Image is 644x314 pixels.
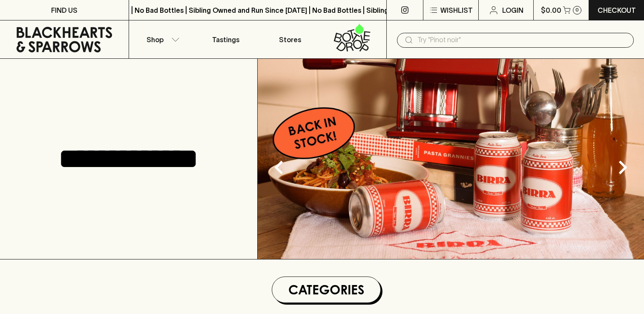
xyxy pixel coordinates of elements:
[575,8,579,12] p: 0
[541,5,561,15] p: $0.00
[51,5,78,15] p: FIND US
[193,20,258,58] a: Tastings
[262,150,296,184] button: Previous
[440,5,473,15] p: Wishlist
[598,5,636,15] p: Checkout
[258,59,644,259] img: optimise
[258,20,322,58] a: Stores
[417,33,627,47] input: Try "Pinot noir"
[502,5,523,15] p: Login
[276,280,377,299] h1: Categories
[129,20,193,58] button: Shop
[212,35,239,45] p: Tastings
[606,150,640,184] button: Next
[147,35,164,45] p: Shop
[279,35,301,45] p: Stores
